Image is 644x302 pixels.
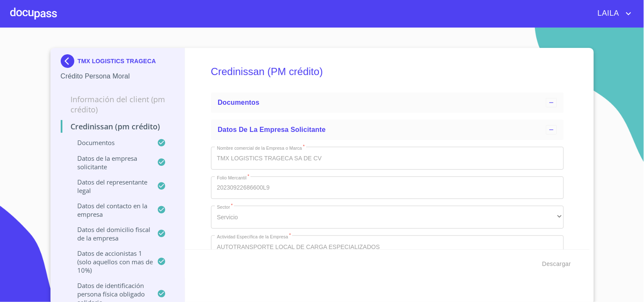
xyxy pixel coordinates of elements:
span: Datos de la empresa solicitante [218,126,326,133]
p: Información del Client (PM crédito) [61,94,175,115]
p: Datos del contacto en la empresa [61,201,157,218]
span: Documentos [218,99,259,106]
button: Descargar [539,256,574,272]
div: Datos de la empresa solicitante [211,120,564,140]
p: Datos de la empresa solicitante [61,154,157,171]
button: account of current user [591,7,634,20]
div: Servicio [211,206,564,229]
p: Crédito Persona Moral [61,71,175,81]
p: Credinissan (PM crédito) [61,121,175,131]
span: LAILA [591,7,624,20]
p: Datos de accionistas 1 (solo aquellos con mas de 10%) [61,249,157,274]
p: Datos del domicilio fiscal de la empresa [61,225,157,242]
div: TMX LOGISTICS TRAGECA [61,54,175,71]
p: Datos del representante legal [61,178,157,195]
img: Docupass spot blue [61,54,78,68]
div: Documentos [211,92,564,113]
h5: Credinissan (PM crédito) [211,54,564,89]
p: TMX LOGISTICS TRAGECA [78,58,156,64]
span: Descargar [542,259,571,269]
p: Documentos [61,138,157,147]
